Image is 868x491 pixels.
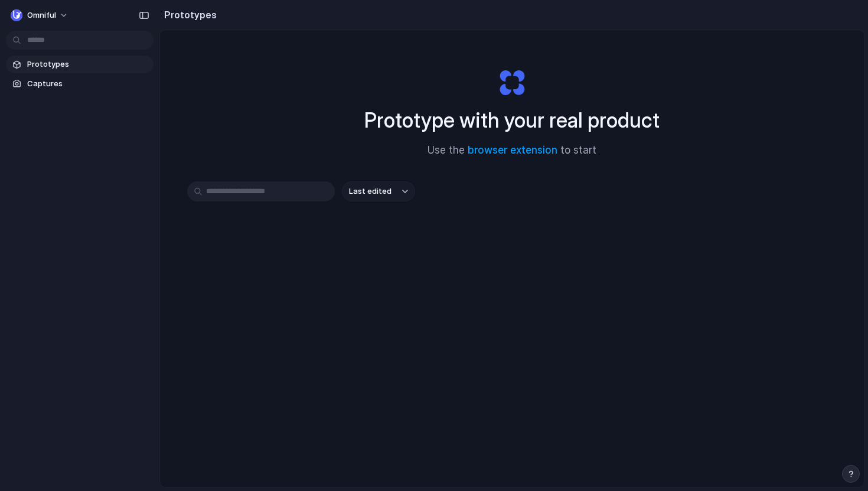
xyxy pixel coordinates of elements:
[349,186,391,197] span: Last edited
[6,56,154,73] a: Prototypes
[364,105,660,136] h1: Prototype with your real product
[468,144,557,156] a: browser extension
[6,6,74,25] button: Omniful
[159,8,217,22] h2: Prototypes
[428,143,596,158] span: Use the to start
[6,75,154,93] a: Captures
[342,181,415,201] button: Last edited
[27,9,56,21] span: Omniful
[27,78,149,90] span: Captures
[27,58,149,70] span: Prototypes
